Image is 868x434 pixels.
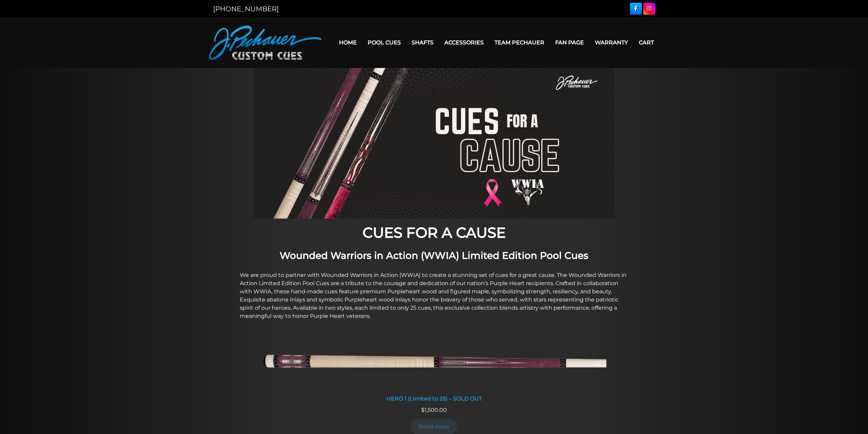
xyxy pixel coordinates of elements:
a: Fan Page [550,34,589,51]
span: 1,500.00 [421,407,447,413]
a: Pool Cues [362,34,406,51]
a: Accessories [439,34,489,51]
p: We are proud to partner with Wounded Warriors in Action (WWIA) to create a stunning set of cues f... [240,271,629,320]
a: Warranty [589,34,633,51]
img: Pechauer Custom Cues [209,26,322,60]
a: Team Pechauer [489,34,550,51]
a: Shafts [406,34,439,51]
div: HERO 1 (Limited to 25) – SOLD OUT [262,395,606,402]
a: [PHONE_NUMBER] [213,5,279,13]
a: Home [334,34,362,51]
strong: CUES FOR A CAUSE [363,224,506,241]
a: Cart [633,34,659,51]
a: HERO 1 (Limited to 25) - SOLD OUT HERO 1 (Limited to 25) – SOLD OUT [262,334,606,406]
span: $ [421,407,425,413]
img: HERO 1 (Limited to 25) - SOLD OUT [262,334,606,391]
strong: Wounded Warriors in Action (WWIA) Limited Edition Pool Cues [280,250,588,261]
